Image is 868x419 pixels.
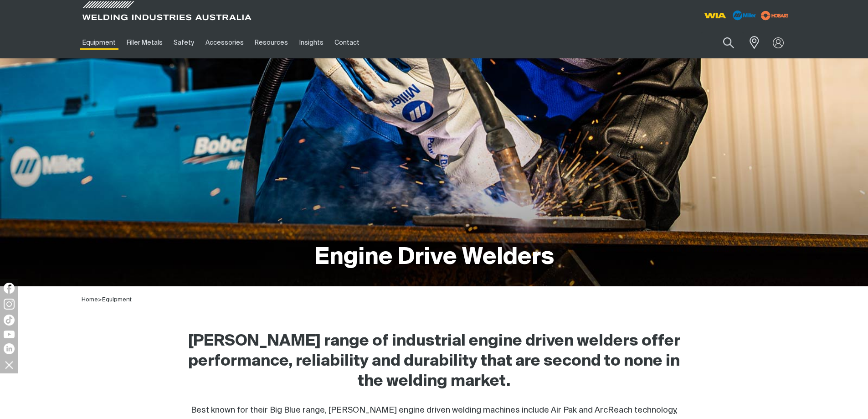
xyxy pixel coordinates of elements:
[713,32,744,53] button: Search products
[701,32,744,53] input: Product name or item number...
[82,297,98,303] a: Home
[177,331,691,392] h2: [PERSON_NAME] range of industrial engine driven welders offer performance, reliability and durabi...
[249,27,293,58] a: Resources
[293,27,329,58] a: Insights
[329,27,365,58] a: Contact
[1,357,17,372] img: hide socials
[102,297,132,303] a: Equipment
[4,283,15,294] img: Facebook
[168,27,200,58] a: Safety
[4,315,15,326] img: TikTok
[121,27,168,58] a: Filler Metals
[77,27,121,58] a: Equipment
[4,343,15,354] img: LinkedIn
[200,27,249,58] a: Accessories
[4,299,15,310] img: Instagram
[77,27,613,58] nav: Main
[4,331,15,338] img: YouTube
[314,243,554,273] h1: Engine Drive Welders
[98,297,102,303] span: >
[758,9,791,22] img: miller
